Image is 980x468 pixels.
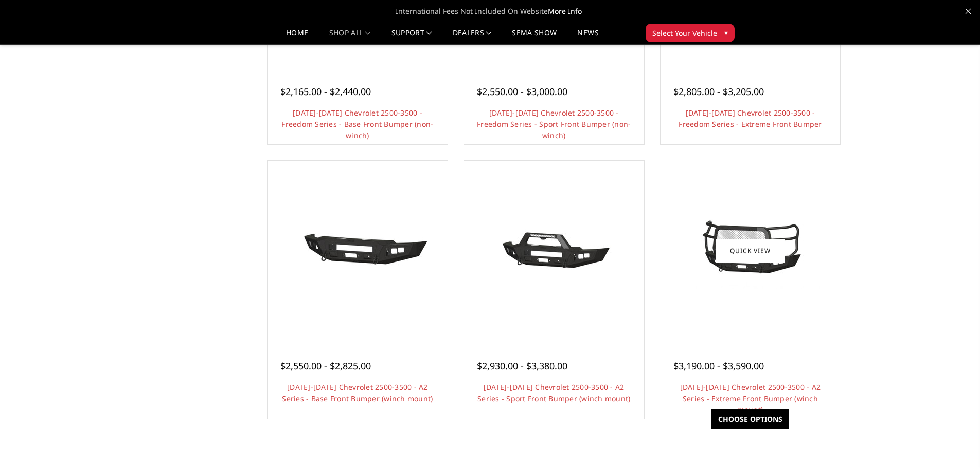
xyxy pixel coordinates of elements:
span: $3,190.00 - $3,590.00 [673,360,764,372]
img: 2024-2025 Chevrolet 2500-3500 - A2 Series - Base Front Bumper (winch mount) [275,212,440,289]
a: More Info [548,6,582,16]
span: $2,165.00 - $2,440.00 [280,85,371,98]
a: [DATE]-[DATE] Chevrolet 2500-3500 - A2 Series - Sport Front Bumper (winch mount) [477,382,630,403]
a: 2024-2025 Chevrolet 2500-3500 - A2 Series - Base Front Bumper (winch mount) [270,163,445,338]
span: ▾ [724,27,728,38]
img: 2024-2025 Chevrolet 2500-3500 - A2 Series - Sport Front Bumper (winch mount) [472,212,636,289]
a: Support [391,29,432,44]
a: Choose Options [711,409,789,429]
a: [DATE]-[DATE] Chevrolet 2500-3500 - A2 Series - Extreme Front Bumper (winch mount) [680,382,821,415]
img: 2024-2025 Chevrolet 2500-3500 - A2 Series - Extreme Front Bumper (winch mount) [668,212,832,289]
a: SEMA Show [512,29,557,44]
span: $2,930.00 - $3,380.00 [477,360,567,372]
a: [DATE]-[DATE] Chevrolet 2500-3500 - Freedom Series - Sport Front Bumper (non-winch) [477,108,631,140]
a: [DATE]-[DATE] Chevrolet 2500-3500 - Freedom Series - Extreme Front Bumper [679,108,822,129]
a: News [577,29,598,44]
a: Home [286,29,308,44]
a: Quick view [716,239,785,263]
span: $2,550.00 - $3,000.00 [477,85,567,98]
span: Select Your Vehicle [652,28,717,39]
button: Select Your Vehicle [646,24,735,42]
a: [DATE]-[DATE] Chevrolet 2500-3500 - Freedom Series - Base Front Bumper (non-winch) [281,108,433,140]
a: shop all [329,29,371,44]
a: [DATE]-[DATE] Chevrolet 2500-3500 - A2 Series - Base Front Bumper (winch mount) [282,382,433,403]
span: International Fees Not Included On Website [120,1,861,22]
a: 2024-2025 Chevrolet 2500-3500 - A2 Series - Sport Front Bumper (winch mount) [467,163,642,338]
iframe: Chat Widget [929,419,980,468]
a: Dealers [453,29,492,44]
a: 2024-2025 Chevrolet 2500-3500 - A2 Series - Extreme Front Bumper (winch mount) [663,163,838,338]
span: $2,805.00 - $3,205.00 [673,85,764,98]
span: $2,550.00 - $2,825.00 [280,360,371,372]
